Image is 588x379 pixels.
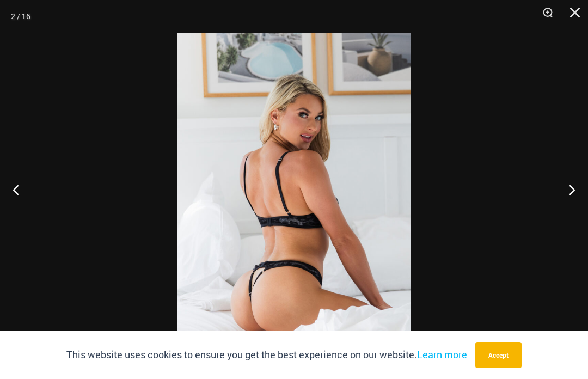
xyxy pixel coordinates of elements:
div: 2 / 16 [11,8,30,25]
p: This website uses cookies to ensure you get the best experience on our website. [66,347,467,363]
a: Learn more [417,348,467,361]
button: Next [547,162,588,217]
button: Accept [475,342,522,368]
